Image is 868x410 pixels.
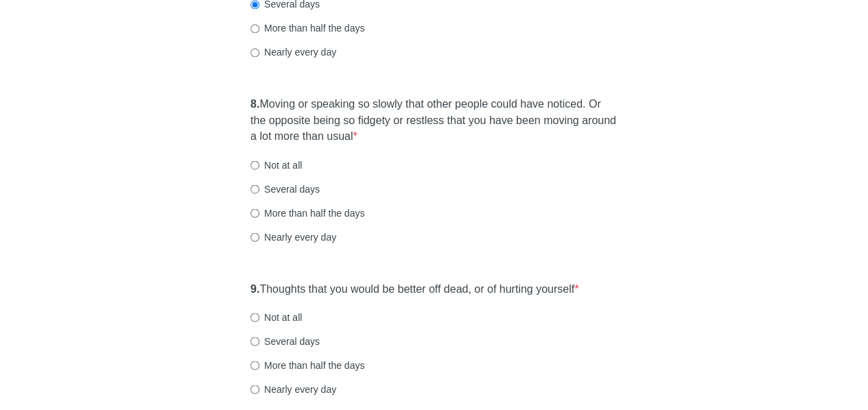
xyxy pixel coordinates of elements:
input: Nearly every day [250,385,259,394]
label: More than half the days [250,21,364,35]
input: Not at all [250,160,259,169]
label: Several days [250,182,320,195]
input: Not at all [250,313,259,322]
label: Nearly every day [250,230,336,243]
input: More than half the days [250,361,259,370]
label: Nearly every day [250,45,336,59]
input: Nearly every day [250,48,259,57]
strong: 8. [250,98,259,110]
strong: 9. [250,282,259,294]
input: More than half the days [250,208,259,217]
label: Thoughts that you would be better off dead, or of hurting yourself [250,281,578,297]
label: Moving or speaking so slowly that other people could have noticed. Or the opposite being so fidge... [250,97,618,144]
input: Several days [250,184,259,193]
label: More than half the days [250,206,364,219]
label: Not at all [250,310,302,324]
input: Several days [250,337,259,346]
label: More than half the days [250,358,364,372]
label: Nearly every day [250,382,336,396]
input: More than half the days [250,24,259,33]
label: Several days [250,334,320,348]
input: Nearly every day [250,232,259,241]
label: Not at all [250,158,302,171]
